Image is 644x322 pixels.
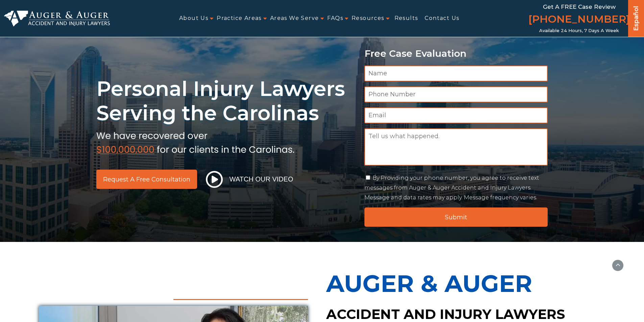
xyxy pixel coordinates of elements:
a: [PHONE_NUMBER] [528,12,630,28]
a: FAQs [327,11,343,26]
a: Practice Areas [217,11,262,26]
a: About Us [179,11,208,26]
a: Request a Free Consultation [96,170,197,189]
input: Email [364,107,548,123]
button: scroll to up [612,259,624,271]
input: Submit [364,207,548,227]
span: Request a Free Consultation [103,176,190,182]
button: Watch Our Video [204,171,295,188]
a: Results [395,11,418,26]
input: Name [364,66,548,81]
input: Phone Number [364,86,548,102]
a: Contact Us [425,11,459,26]
span: Get a FREE Case Review [543,3,616,10]
span: Available 24 Hours, 7 Days a Week [539,28,619,33]
img: Auger & Auger Accident and Injury Lawyers Logo [4,10,110,27]
a: Areas We Serve [270,11,319,26]
label: By Providing your phone number, you agree to receive text messages from Auger & Auger Accident an... [364,175,539,201]
h1: Personal Injury Lawyers Serving the Carolinas [96,77,356,125]
img: sub text [96,129,294,154]
a: Resources [352,11,384,26]
p: Auger & Auger [326,262,605,305]
p: Free Case Evaluation [364,48,548,59]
